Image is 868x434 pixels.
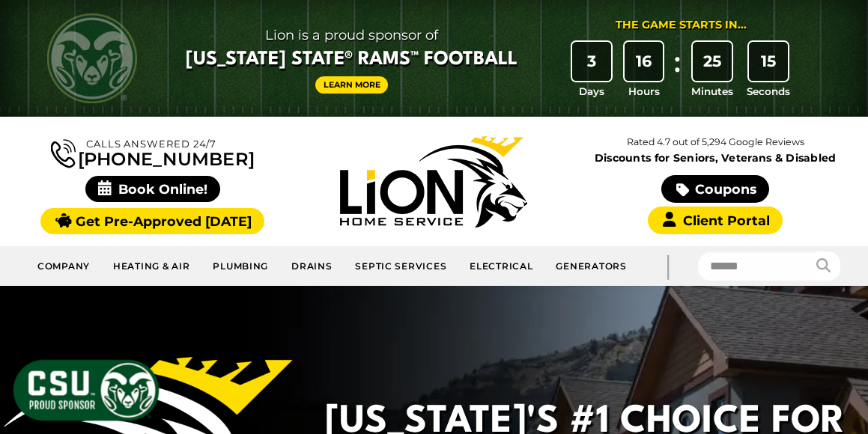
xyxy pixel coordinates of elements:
span: Book Online! [85,176,221,202]
a: Learn More [315,76,389,94]
a: Plumbing [201,252,280,280]
a: Get Pre-Approved [DATE] [40,208,264,234]
a: Coupons [661,175,769,203]
img: Lion Home Service [340,136,527,227]
p: Rated 4.7 out of 5,294 Google Reviews [574,134,856,150]
img: CSU Rams logo [47,13,137,103]
a: Client Portal [648,207,783,234]
div: : [670,42,685,100]
a: Heating & Air [102,252,201,280]
a: Electrical [458,252,544,280]
span: Hours [628,84,660,99]
img: CSU Sponsor Badge [11,358,161,423]
a: Generators [544,252,637,280]
a: Company [26,252,102,280]
div: 16 [625,42,664,81]
div: 25 [693,42,732,81]
span: Days [579,84,604,99]
a: [PHONE_NUMBER] [51,136,255,168]
div: 15 [749,42,788,81]
span: Seconds [747,84,790,99]
div: The Game Starts in... [616,17,747,34]
span: Lion is a proud sponsor of [186,23,518,47]
span: Discounts for Seniors, Veterans & Disabled [578,153,853,163]
a: Septic Services [344,252,458,280]
a: Drains [280,252,344,280]
span: Minutes [691,84,733,99]
span: [US_STATE] State® Rams™ Football [186,47,518,73]
div: 3 [572,42,611,81]
div: | [638,246,698,286]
